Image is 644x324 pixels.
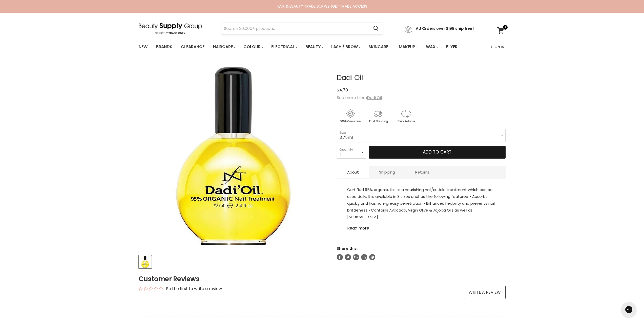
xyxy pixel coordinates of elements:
span: See more from [337,95,382,101]
div: Product thumbnails [138,254,328,268]
a: New [135,42,151,52]
ul: Main menu [135,40,475,54]
img: genuine.gif [337,108,364,124]
a: Colour [240,42,266,52]
span: Add to cart [423,149,451,155]
a: Dadi Oil [367,95,382,101]
span: Share this: [337,246,358,251]
a: Clearance [177,42,208,52]
a: Electrical [267,42,301,52]
select: Quantity [337,146,366,159]
div: Dadi Oil image. Click or Scroll to Zoom. [139,61,328,251]
a: Sign In [488,42,507,52]
button: Search [369,23,383,34]
nav: Main [132,40,512,54]
button: Add to cart [369,146,506,159]
a: Returns [405,166,440,178]
img: Dadi Oil [139,256,151,268]
iframe: Gorgias live chat messenger [619,300,639,319]
a: Shipping [369,166,405,178]
img: shipping.gif [365,108,391,124]
a: Skincare [365,42,394,52]
span: Certified 95% organic, this is a nourishing nail/cuticle treatment which can be used daily. It is... [347,187,495,220]
a: Haircare [209,42,239,52]
a: Write a review [464,286,506,299]
a: Read more [347,223,495,231]
div: Average rating is 0.00 stars [139,286,163,292]
a: About [337,166,369,178]
div: HAIR & BEAUTY TRADE SUPPLY | [132,4,512,9]
h1: Dadi Oil [337,74,506,82]
img: returns.gif [392,108,419,124]
a: GET TRADE ACCESS [332,4,367,9]
a: Wax [422,42,441,52]
a: Flyer [442,42,461,52]
input: Search [221,23,369,34]
span: $4.70 [337,87,348,93]
a: Lash / Brow [327,42,364,52]
aside: Share this: [337,246,506,260]
div: Be the first to write a review [166,286,222,292]
form: Product [221,23,383,35]
a: Brands [152,42,176,52]
h2: Customer Reviews [139,274,506,283]
a: Beauty [302,42,326,52]
button: Dadi Oil [139,255,152,268]
strong: Available in 3.75ml, 14.3ml & 72ml [347,222,415,227]
a: Makeup [395,42,421,52]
